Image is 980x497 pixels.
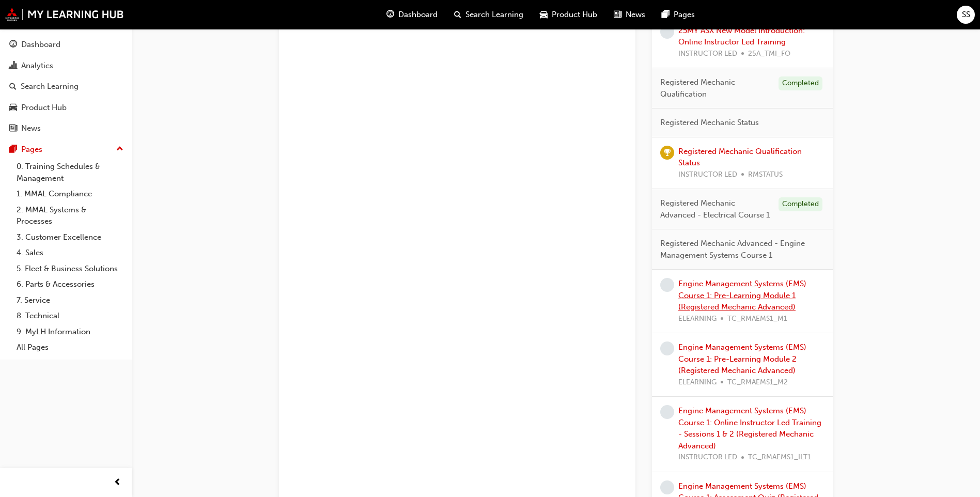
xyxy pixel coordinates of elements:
span: learningRecordVerb_NONE-icon [660,278,674,292]
a: 1. MMAL Compliance [12,186,128,202]
span: 25A_TMI_FO [748,48,790,60]
span: ELEARNING [678,313,717,325]
a: news-iconNews [605,4,654,25]
span: news-icon [614,8,621,21]
span: Product Hub [552,9,597,21]
span: news-icon [9,124,17,133]
a: Engine Management Systems (EMS) Course 1: Pre-Learning Module 2 (Registered Mechanic Advanced) [678,343,806,375]
span: learningRecordVerb_NONE-icon [660,341,674,355]
a: 6. Parts & Accessories [12,276,128,292]
span: chart-icon [9,61,17,71]
img: mmal [5,8,124,21]
span: learningRecordVerb_NONE-icon [660,405,674,419]
a: Registered Mechanic Qualification Status [678,147,802,168]
span: learningRecordVerb_NONE-icon [660,25,674,39]
span: car-icon [9,103,17,113]
span: car-icon [540,8,548,21]
span: TC_RMAEMS1_M2 [727,377,788,389]
span: up-icon [116,143,123,156]
a: Engine Management Systems (EMS) Course 1: Online Instructor Led Training - Sessions 1 & 2 (Regist... [678,406,821,451]
span: INSTRUCTOR LED [678,48,737,60]
span: TC_RMAEMS1_M1 [727,313,787,325]
div: Product Hub [21,102,67,114]
div: Analytics [21,60,53,72]
a: Product Hub [4,98,128,117]
div: Search Learning [21,81,79,92]
span: pages-icon [662,8,670,21]
span: RMSTATUS [748,169,783,181]
span: INSTRUCTOR LED [678,452,737,463]
a: 7. Service [12,292,128,308]
button: Pages [4,140,128,159]
a: guage-iconDashboard [378,4,446,25]
a: search-iconSearch Learning [446,4,532,25]
span: guage-icon [386,8,394,21]
button: DashboardAnalyticsSearch LearningProduct HubNews [4,33,128,140]
a: 3. Customer Excellence [12,229,128,245]
span: guage-icon [9,40,17,50]
span: ELEARNING [678,377,717,389]
a: 4. Sales [12,245,128,261]
a: 5. Fleet & Business Solutions [12,261,128,277]
div: Pages [21,144,42,156]
span: Search Learning [465,9,523,21]
span: search-icon [454,8,461,21]
span: Pages [674,9,695,21]
div: News [21,122,41,134]
a: 0. Training Schedules & Management [12,159,128,186]
span: Registered Mechanic Advanced - Engine Management Systems Course 1 [660,238,816,261]
span: Registered Mechanic Advanced - Electrical Course 1 [660,197,770,221]
a: News [4,119,128,138]
a: pages-iconPages [654,4,703,25]
a: 2. MMAL Systems & Processes [12,202,128,229]
div: Completed [779,197,822,211]
span: learningRecordVerb_NONE-icon [660,480,674,494]
span: SS [962,9,970,21]
button: SS [957,6,975,24]
span: search-icon [9,82,17,91]
div: Dashboard [21,39,60,51]
span: News [626,9,645,21]
a: car-iconProduct Hub [532,4,605,25]
span: Registered Mechanic Status [660,117,759,129]
a: All Pages [12,339,128,355]
span: Registered Mechanic Qualification [660,76,770,100]
div: Completed [779,76,822,90]
a: Dashboard [4,35,128,54]
span: learningRecordVerb_ACHIEVE-icon [660,146,674,160]
a: Engine Management Systems (EMS) Course 1: Pre-Learning Module 1 (Registered Mechanic Advanced) [678,279,806,312]
span: Dashboard [398,9,438,21]
span: pages-icon [9,145,17,154]
span: INSTRUCTOR LED [678,169,737,181]
a: 8. Technical [12,308,128,324]
a: 9. MyLH Information [12,324,128,340]
span: prev-icon [114,476,121,489]
a: Analytics [4,56,128,75]
span: TC_RMAEMS1_ILT1 [748,452,811,463]
a: Search Learning [4,77,128,96]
